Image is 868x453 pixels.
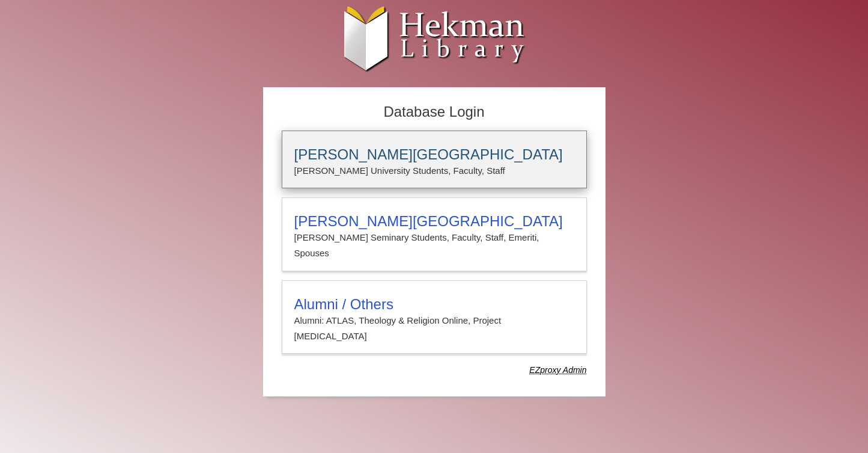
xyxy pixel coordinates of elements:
[294,296,574,345] summary: Alumni / OthersAlumni: ATLAS, Theology & Religion Online, Project [MEDICAL_DATA]
[294,230,574,262] p: [PERSON_NAME] Seminary Students, Faculty, Staff, Emeriti, Spouses
[282,197,587,271] a: [PERSON_NAME][GEOGRAPHIC_DATA][PERSON_NAME] Seminary Students, Faculty, Staff, Emeriti, Spouses
[282,131,587,188] a: [PERSON_NAME][GEOGRAPHIC_DATA][PERSON_NAME] University Students, Faculty, Staff
[294,146,574,163] h3: [PERSON_NAME][GEOGRAPHIC_DATA]
[294,163,574,179] p: [PERSON_NAME] University Students, Faculty, Staff
[294,313,574,345] p: Alumni: ATLAS, Theology & Religion Online, Project [MEDICAL_DATA]
[529,365,586,375] dfn: Use Alumni login
[276,100,593,125] h2: Database Login
[294,213,574,230] h3: [PERSON_NAME][GEOGRAPHIC_DATA]
[294,296,574,313] h3: Alumni / Others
